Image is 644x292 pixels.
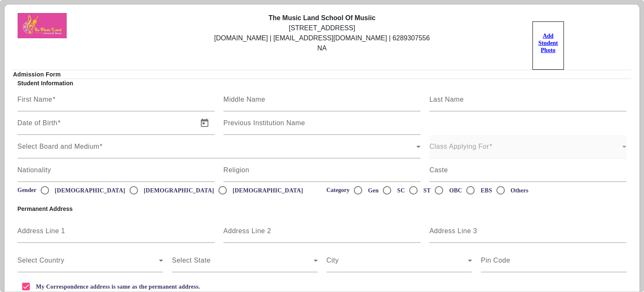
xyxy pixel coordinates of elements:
[18,227,65,234] mat-label: Address Line 1
[429,168,626,179] input: Caste
[223,96,265,103] mat-label: Middle Name
[429,227,477,234] mat-label: Address Line 3
[223,227,271,234] mat-label: Address Line 2
[395,187,405,194] label: SC
[13,71,61,78] b: Admission Form
[53,187,125,194] label: [DEMOGRAPHIC_DATA]
[223,121,421,132] input: Previous Institution Name
[223,166,249,174] mat-label: Religion
[223,119,305,126] mat-label: Previous Institution Name
[120,43,524,53] div: NA
[268,14,375,21] b: The Music Land School Of Musiic
[447,187,462,194] label: OBC
[18,80,73,87] b: Student Information
[18,168,215,179] input: Nationality
[142,187,214,194] label: [DEMOGRAPHIC_DATA]
[18,13,67,38] img: 66ee92b6-6203-4ce7-aa40-047859531a4a
[120,33,524,43] div: [DOMAIN_NAME] | [EMAIL_ADDRESS][DOMAIN_NAME] | 6289307556
[223,168,421,179] input: Religion
[429,96,464,103] mat-label: Last Name
[120,23,524,33] div: [STREET_ADDRESS]
[223,98,421,108] input: Middle Name
[223,229,421,239] input: Address Line 2
[538,33,558,53] u: Add Student Photo
[18,143,100,150] mat-label: Select Board and Medium
[327,257,339,264] mat-label: City
[422,187,431,194] label: ST
[481,259,627,269] input: Pin Code
[18,98,215,108] input: First Name*
[429,166,448,174] mat-label: Caste
[429,229,626,239] input: Address Line 3
[18,205,73,212] b: Permanent Address
[18,119,57,126] mat-label: Date of Birth
[18,229,215,239] input: Address Line 1
[18,187,36,194] label: Gender
[231,187,303,194] label: [DEMOGRAPHIC_DATA]
[366,187,379,194] label: Gen
[18,166,51,174] mat-label: Nationality
[481,257,510,264] mat-label: Pin Code
[195,113,215,133] button: Open calendar
[18,121,193,132] input: Date of Birth
[34,283,200,290] label: My Correspondence address is same as the permanent address.
[18,257,65,264] mat-label: Select Country
[327,187,350,194] label: Category
[479,187,492,194] label: EBS
[172,257,210,264] mat-label: Select State
[18,145,417,155] span: Select Board and Medium
[18,96,52,103] mat-label: First Name
[429,143,489,150] mat-label: Class Applying For
[509,187,529,194] label: Others
[429,98,626,108] input: Last Name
